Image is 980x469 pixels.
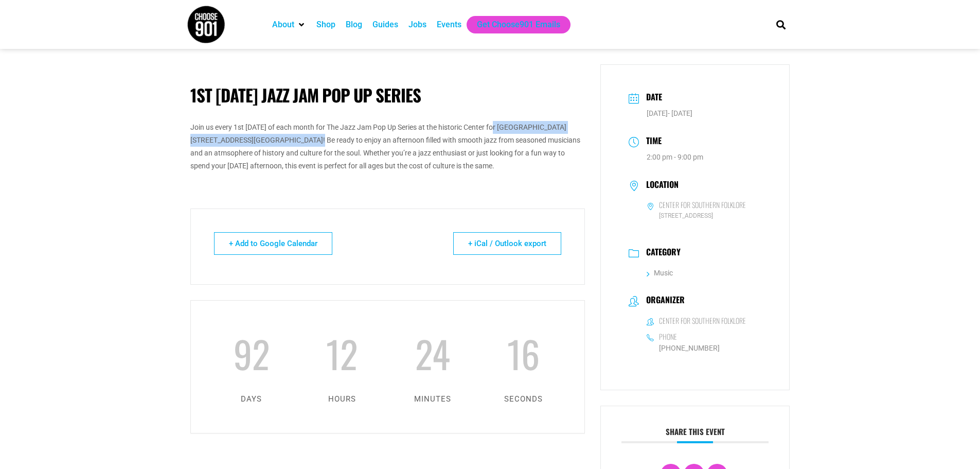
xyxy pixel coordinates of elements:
h6: Phone [659,332,677,341]
h3: Organizer [641,295,685,307]
p: Join us every 1st [DATE] of each month for The Jazz Jam Pop Up Series at the historic Center for ... [190,121,585,173]
h6: Center for Southern Folklore [659,200,746,210]
a: Jobs [408,19,426,31]
p: days [206,392,297,406]
a: Get Choose901 Emails [477,19,560,31]
a: Events [437,19,461,31]
a: Shop [316,19,335,31]
span: 12 [326,314,358,391]
a: Music [647,269,673,277]
div: About [267,16,311,33]
h3: Share this event [621,427,769,443]
a: + iCal / Outlook export [453,232,561,255]
a: Guides [372,19,398,31]
h3: Location [641,180,679,192]
span: [DATE] [647,109,668,117]
div: Search [772,16,789,33]
p: minutes [387,392,478,406]
span: - [DATE] [668,109,692,117]
p: hours [297,392,387,406]
a: About [272,19,294,31]
h3: Category [641,247,681,259]
span: 92 [234,314,270,391]
a: Blog [346,19,362,31]
h3: Date [641,91,662,106]
h3: Time [641,134,662,149]
abbr: 2:00 pm - 9:00 pm [647,153,703,161]
p: seconds [478,392,569,406]
span: [STREET_ADDRESS] [647,211,762,221]
h1: 1st [DATE] Jazz Jam Pop Up Series [190,85,585,106]
a: + Add to Google Calendar [214,232,332,255]
h6: Center for Southern Folklore [659,316,746,325]
nav: Main nav [267,16,759,33]
span: 24 [415,314,450,391]
span: 16 [507,314,540,391]
a: [PHONE_NUMBER] [647,343,720,354]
